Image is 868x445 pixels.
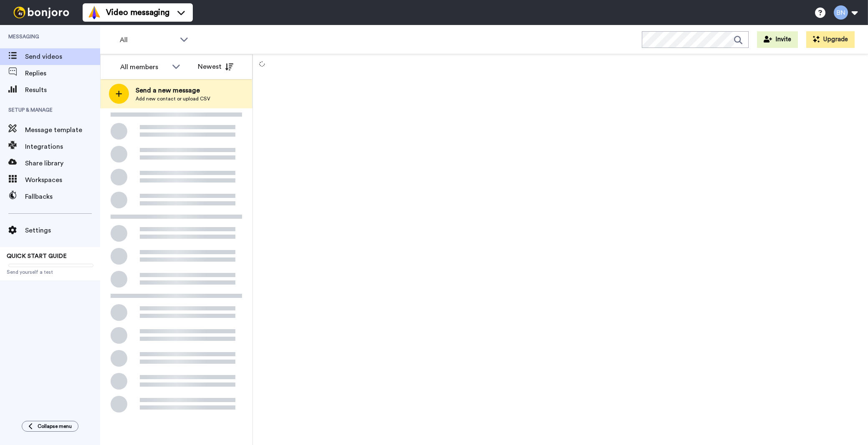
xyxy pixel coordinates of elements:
span: Add new contact or upload CSV [136,95,210,102]
span: Results [25,85,100,95]
span: Workspaces [25,175,100,185]
img: vm-color.svg [88,6,101,19]
span: Fallbacks [25,192,100,202]
span: Message template [25,125,100,135]
span: QUICK START GUIDE [7,253,67,259]
span: Video messaging [106,7,169,18]
div: All members [120,62,168,72]
span: Settings [25,225,100,235]
button: Upgrade [806,31,855,48]
span: All [120,35,176,45]
span: Send a new message [136,85,210,95]
button: Invite [757,31,798,48]
button: Collapse menu [22,421,78,432]
span: Send videos [25,52,100,62]
img: bj-logo-header-white.svg [10,7,73,18]
button: Newest [192,58,240,75]
span: Collapse menu [38,423,72,430]
span: Send yourself a test [7,269,93,275]
span: Share library [25,158,100,168]
span: Integrations [25,142,100,152]
span: Replies [25,68,100,78]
